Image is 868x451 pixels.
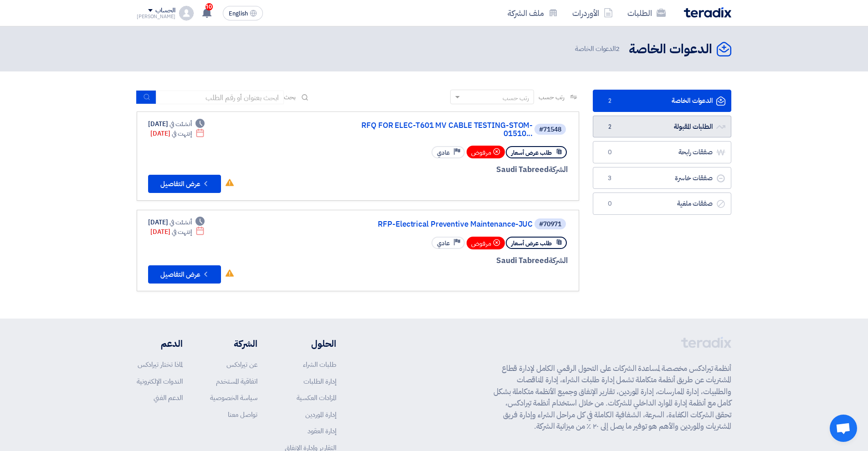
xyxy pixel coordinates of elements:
span: 10 [205,3,213,10]
h2: الدعوات الخاصة [629,41,712,58]
span: أنشئت في [169,218,191,227]
li: الحلول [285,337,336,350]
span: طلب عرض أسعار [511,148,552,157]
a: عن تيرادكس [226,360,257,370]
span: الدعوات الخاصة [575,44,621,54]
span: عادي [437,148,450,157]
li: الدعم [137,337,183,350]
span: عادي [437,239,450,248]
div: Saudi Tabreed [349,164,568,176]
a: إدارة الطلبات [303,376,336,386]
div: مرفوض [467,237,505,249]
button: عرض التفاصيل [148,265,221,284]
a: الأوردرات [565,2,620,24]
span: 2 [604,96,615,106]
a: الطلبات [620,2,673,24]
a: المزادات العكسية [297,393,336,403]
span: الشركة [549,164,568,175]
a: صفقات رابحة0 [593,141,731,163]
p: أنظمة تيرادكس مخصصة لمساعدة الشركات على التحول الرقمي الكامل لإدارة قطاع المشتريات عن طريق أنظمة ... [493,363,731,432]
div: [PERSON_NAME] [137,14,175,19]
div: #71548 [539,127,561,133]
div: #70971 [539,221,561,228]
span: أنشئت في [169,119,191,129]
a: صفقات ملغية0 [593,193,731,215]
div: [DATE] [150,129,205,138]
a: RFP-Electrical Preventive Maintenance-JUC [350,220,533,228]
a: الندوات الإلكترونية [137,376,183,386]
div: رتب حسب [503,93,529,103]
a: اتفاقية المستخدم [216,376,257,386]
a: RFQ FOR ELEC-T601 MV CABLE TESTING-STOM-01510... [350,122,533,138]
span: بحث [284,92,296,102]
div: الحساب [155,7,175,15]
span: 2 [616,44,620,54]
a: الدعوات الخاصة2 [593,90,731,112]
div: مرفوض [467,146,505,158]
a: سياسة الخصوصية [210,393,257,403]
span: طلب عرض أسعار [511,239,552,248]
img: profile_test.png [179,6,194,20]
a: ملف الشركة [500,2,565,24]
a: إدارة العقود [308,426,336,436]
div: Open chat [830,415,857,442]
span: 2 [604,122,615,132]
a: الطلبات المقبولة2 [593,116,731,138]
li: الشركة [210,337,257,350]
span: رتب حسب [539,92,565,102]
img: Teradix logo [684,7,731,18]
div: [DATE] [148,218,205,227]
div: [DATE] [148,119,205,129]
span: إنتهت في [172,129,191,138]
div: Saudi Tabreed [349,255,568,267]
a: لماذا تختار تيرادكس [138,360,183,370]
span: 0 [604,199,615,208]
button: English [223,6,263,20]
span: 3 [604,174,615,183]
a: إدارة الموردين [305,410,336,420]
input: ابحث بعنوان أو رقم الطلب [156,91,284,104]
div: [DATE] [150,227,205,237]
a: طلبات الشراء [303,360,336,370]
a: تواصل معنا [228,410,257,420]
a: صفقات خاسرة3 [593,167,731,189]
span: English [229,10,248,17]
span: الشركة [549,255,568,266]
a: الدعم الفني [154,393,183,403]
span: 0 [604,148,615,157]
button: عرض التفاصيل [148,175,221,193]
span: إنتهت في [172,227,191,237]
